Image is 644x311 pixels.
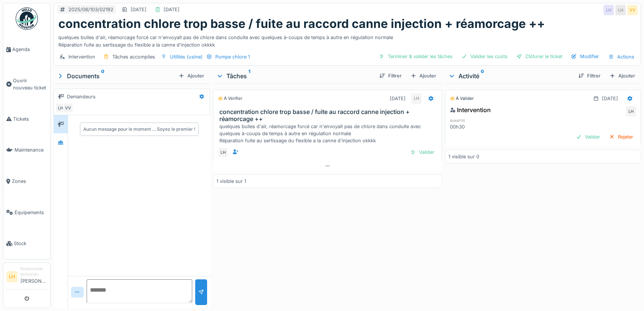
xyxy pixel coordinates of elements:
[450,123,511,130] div: 00h30
[450,105,491,114] div: Intervention
[101,72,104,80] sup: 0
[170,53,203,60] div: Utilités (usine)
[58,31,636,48] div: quelques bulles d'air, réamorcage forcé car n'envoyait pas de chlore dans conduite avec quelques ...
[602,95,618,102] div: [DATE]
[63,103,73,113] div: VV
[215,53,250,60] div: Pompe chlore 1
[411,93,422,104] div: LH
[15,146,47,153] span: Maintenance
[219,123,439,145] div: quelques bulles d'air, réamorcage forcé car n'envoyait pas de chlore dans conduite avec quelques ...
[12,178,47,185] span: Zones
[112,53,155,60] div: Tâches accomplies
[58,17,545,31] h1: concentration chlore trop basse / fuite au raccord canne injection + réamorcage ++
[83,126,195,133] div: Aucun message pour le moment … Soyez le premier !
[218,95,242,102] div: À vérifier
[67,93,96,100] div: Demandeurs
[448,153,479,160] div: 1 visible sur 0
[3,104,50,135] a: Tickets
[458,51,511,61] div: Valider les coûts
[57,72,176,80] div: Documents
[627,5,638,15] div: VV
[68,53,95,60] div: Intervention
[131,6,146,13] div: [DATE]
[376,71,405,81] div: Filtrer
[68,6,113,13] div: 2025/08/103/02192
[606,71,638,81] div: Ajouter
[3,228,50,259] a: Stock
[3,197,50,228] a: Équipements
[12,46,47,53] span: Agenda
[55,103,66,113] div: LH
[376,51,455,61] div: Terminer & valider les tâches
[3,65,50,104] a: Ouvrir nouveau ticket
[408,71,439,81] div: Ajouter
[513,51,565,61] div: Clôturer le ticket
[13,77,47,91] span: Ouvrir nouveau ticket
[3,34,50,65] a: Agenda
[15,209,47,216] span: Équipements
[603,5,614,15] div: LH
[573,132,603,142] div: Valider
[164,6,180,13] div: [DATE]
[450,118,511,123] h6: quantité
[606,132,636,142] div: Rejeter
[20,266,47,288] li: [PERSON_NAME]
[575,71,603,81] div: Filtrer
[605,51,638,62] div: Actions
[390,95,406,102] div: [DATE]
[626,106,636,117] div: LH
[20,266,47,277] div: Responsable technicien
[6,271,17,282] li: LH
[3,134,50,166] a: Maintenance
[218,147,228,158] div: LH
[568,51,602,61] div: Modifier
[16,7,38,30] img: Badge_color-CXgf-gQk.svg
[450,95,474,102] div: À valider
[216,72,373,80] div: Tâches
[219,108,439,123] h3: concentration chlore trop basse / fuite au raccord canne injection + réamorcage ++
[248,72,250,80] sup: 1
[216,178,246,185] div: 1 visible sur 1
[407,147,437,157] div: Valider
[3,166,50,197] a: Zones
[176,71,207,81] div: Ajouter
[6,266,47,289] a: LH Responsable technicien[PERSON_NAME]
[14,240,47,247] span: Stock
[448,72,572,80] div: Activité
[615,5,626,15] div: LH
[481,72,484,80] sup: 0
[13,115,47,123] span: Tickets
